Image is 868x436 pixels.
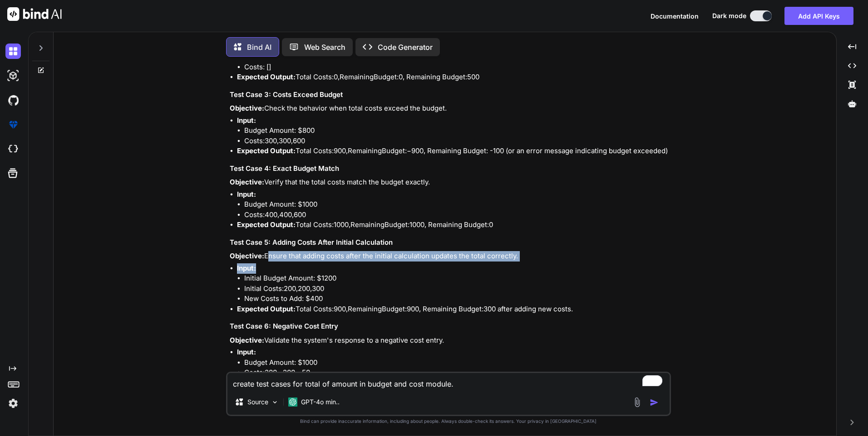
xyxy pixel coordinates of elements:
[356,305,362,313] mi: m
[301,397,340,407] p: GPT-4o min..
[359,220,365,229] mi: m
[244,273,669,284] li: Initial Budget Amount: $1200
[405,220,408,229] mi: t
[382,73,386,81] mi: d
[237,73,296,81] strong: Expected Output:
[230,251,669,262] p: Ensure that adding costs after the initial calculation updates the total correctly.
[296,284,298,293] mo: ,
[346,146,348,155] mo: ,
[348,146,352,155] mi: R
[407,305,483,313] annotation: 900, Remaining Budget:
[348,73,354,81] mi: m
[374,146,378,155] mi: n
[389,220,393,229] mi: u
[5,92,21,108] img: githubDark
[230,164,669,174] h3: Test Case 4: Exact Budget Match
[230,104,264,112] strong: Objective:
[362,146,366,155] mi: a
[395,73,397,81] mi: t
[5,396,21,411] img: settings
[283,368,302,377] annotation: 200, -
[356,146,362,155] mi: m
[237,190,256,199] strong: Input:
[230,90,669,100] h3: Test Case 3: Costs Exceed Budget
[368,146,372,155] mi: n
[271,398,279,406] img: Pick Models
[374,305,378,313] mi: n
[385,220,389,229] mi: B
[334,220,349,229] mn: 1000
[244,210,669,220] li: Costs: 600
[386,73,390,81] mi: g
[349,220,350,229] mo: ,
[366,146,368,155] mi: i
[237,72,669,82] li: Total Costs: 500
[378,42,433,53] p: Code Generator
[237,220,669,230] li: Total Costs: 0
[401,220,405,229] mi: e
[378,146,382,155] mi: g
[247,42,271,53] p: Bind AI
[244,136,669,146] li: Costs: 600
[712,11,746,20] span: Dark mode
[374,73,378,81] mi: B
[358,73,360,81] mi: i
[632,397,642,407] img: attachment
[409,220,489,229] annotation: 1000, Remaining Budget:
[304,42,345,53] p: Web Search
[277,136,279,145] mo: ,
[355,220,359,229] mi: e
[227,373,670,389] textarea: To enrich screen reader interactions, please activate Accessibility in Grammarly extension settings
[279,368,283,377] mo: −
[366,305,368,313] mi: i
[277,210,279,219] mo: ,
[390,146,395,155] mi: d
[265,136,277,145] mn: 300
[397,73,399,81] mo: :
[382,305,386,313] mi: B
[334,146,346,155] mn: 900
[352,305,356,313] mi: e
[380,220,385,229] mi: g
[237,348,256,356] strong: Input:
[244,126,669,136] li: Budget Amount: $800
[651,12,699,20] span: Documentation
[386,146,390,155] mi: u
[237,220,296,229] strong: Expected Output:
[298,284,312,293] annotation: 200,
[399,305,403,313] mi: e
[408,220,409,229] mo: :
[382,146,386,155] mi: B
[346,305,348,313] mo: ,
[354,73,358,81] mi: a
[344,73,348,81] mi: e
[650,398,659,407] img: icon
[397,220,401,229] mi: g
[230,321,669,332] h3: Test Case 6: Negative Cost Entry
[244,358,669,368] li: Budget Amount: $1000
[5,44,21,59] img: darkChat
[352,146,356,155] mi: e
[372,146,374,155] mi: i
[407,146,411,155] mo: −
[390,73,395,81] mi: e
[244,368,669,378] li: Costs: 50
[405,305,407,313] mo: :
[651,11,699,21] button: Documentation
[277,368,279,377] mo: ,
[244,199,669,210] li: Budget Amount: $1000
[368,305,372,313] mi: n
[334,305,346,313] mn: 900
[365,73,370,81] mi: n
[237,146,296,155] strong: Expected Output:
[386,305,390,313] mi: u
[288,397,297,407] img: GPT-4o mini
[7,7,62,21] img: Bind AI
[405,146,407,155] mo: :
[334,73,338,81] mn: 0
[365,220,369,229] mi: a
[350,220,355,229] mi: R
[244,294,669,304] li: New Costs to Add: $400
[403,305,405,313] mi: t
[230,252,264,260] strong: Objective:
